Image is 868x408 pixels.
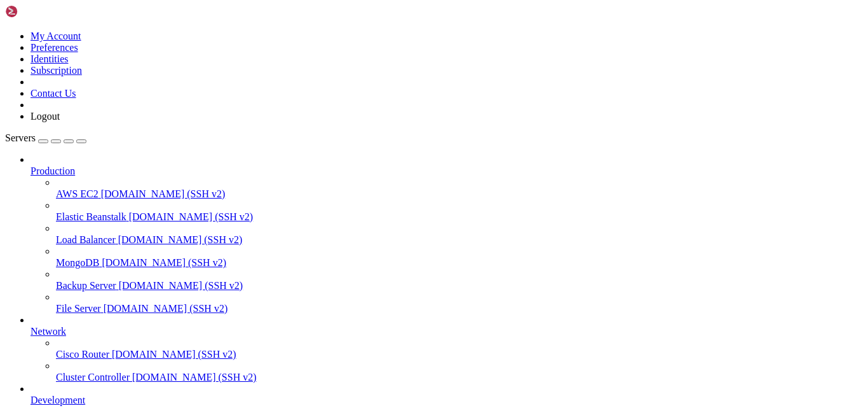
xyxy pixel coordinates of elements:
[31,53,69,64] a: Identities
[31,31,81,41] a: My Account
[118,234,243,245] span: [DOMAIN_NAME] (SSH v2)
[129,211,254,222] span: [DOMAIN_NAME] (SSH v2)
[56,349,109,360] span: Cisco Router
[31,395,85,405] span: Development
[31,165,75,176] span: Production
[56,234,116,245] span: Load Balancer
[56,223,863,246] li: Load Balancer [DOMAIN_NAME] (SSH v2)
[56,303,863,314] a: File Server [DOMAIN_NAME] (SSH v2)
[56,177,863,200] li: AWS EC2 [DOMAIN_NAME] (SSH v2)
[56,200,863,223] li: Elastic Beanstalk [DOMAIN_NAME] (SSH v2)
[31,65,82,76] a: Subscription
[5,132,86,143] a: Servers
[56,234,863,246] a: Load Balancer [DOMAIN_NAME] (SSH v2)
[56,292,863,314] li: File Server [DOMAIN_NAME] (SSH v2)
[56,303,101,314] span: File Server
[5,132,36,143] span: Servers
[56,246,863,269] li: MongoDB [DOMAIN_NAME] (SSH v2)
[31,88,76,99] a: Contact Us
[31,395,863,406] a: Development
[31,42,78,53] a: Preferences
[31,326,66,337] span: Network
[104,303,228,314] span: [DOMAIN_NAME] (SSH v2)
[56,211,126,222] span: Elastic Beanstalk
[56,372,863,383] a: Cluster Controller [DOMAIN_NAME] (SSH v2)
[56,269,863,292] li: Backup Server [DOMAIN_NAME] (SSH v2)
[56,360,863,383] li: Cluster Controller [DOMAIN_NAME] (SSH v2)
[102,257,226,268] span: [DOMAIN_NAME] (SSH v2)
[31,165,863,177] a: Production
[56,188,863,200] a: AWS EC2 [DOMAIN_NAME] (SSH v2)
[56,257,863,269] a: MongoDB [DOMAIN_NAME] (SSH v2)
[56,280,116,291] span: Backup Server
[56,188,98,199] span: AWS EC2
[31,326,863,337] a: Network
[56,280,863,292] a: Backup Server [DOMAIN_NAME] (SSH v2)
[101,188,226,199] span: [DOMAIN_NAME] (SSH v2)
[56,257,99,268] span: MongoDB
[56,211,863,223] a: Elastic Beanstalk [DOMAIN_NAME] (SSH v2)
[56,349,863,360] a: Cisco Router [DOMAIN_NAME] (SSH v2)
[5,5,78,18] img: Shellngn
[56,372,130,383] span: Cluster Controller
[112,349,236,360] span: [DOMAIN_NAME] (SSH v2)
[56,337,863,360] li: Cisco Router [DOMAIN_NAME] (SSH v2)
[31,111,60,122] a: Logout
[132,372,257,383] span: [DOMAIN_NAME] (SSH v2)
[31,314,863,383] li: Network
[119,280,243,291] span: [DOMAIN_NAME] (SSH v2)
[31,154,863,314] li: Production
